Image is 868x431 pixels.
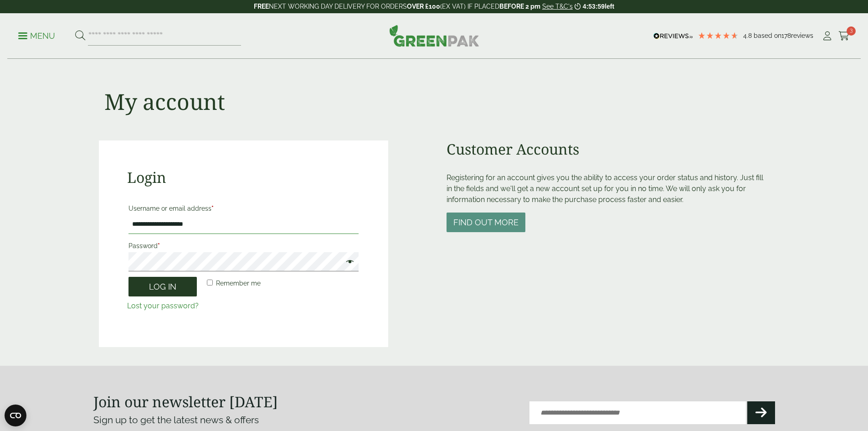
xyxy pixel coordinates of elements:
[18,31,55,40] a: Menu
[847,26,856,36] span: 3
[389,25,479,47] img: GreenPak Supplies
[838,29,850,43] a: 3
[754,32,781,39] span: Based on
[18,31,55,42] p: Menu
[127,301,199,310] a: Lost your password?
[583,3,605,10] span: 4:53:59
[499,3,540,10] strong: BEFORE 2 pm
[93,413,400,427] p: Sign up to get the latest news & offers
[127,169,360,186] h2: Login
[93,392,278,411] strong: Join our newsletter [DATE]
[653,33,693,39] img: REVIEWS.io
[822,31,833,41] i: My Account
[128,277,197,296] button: Log in
[447,172,770,205] p: Registering for an account gives you the ability to access your order status and history. Just fi...
[698,31,739,40] div: 4.78 Stars
[838,31,850,41] i: Cart
[207,280,213,286] input: Remember me
[128,202,359,215] label: Username or email address
[447,140,770,158] h2: Customer Accounts
[743,32,754,39] span: 4.8
[407,3,440,10] strong: OVER £100
[104,88,225,115] h1: My account
[447,213,525,232] button: Find out more
[791,32,813,39] span: reviews
[5,405,26,426] button: Open CMP widget
[447,218,525,227] a: Find out more
[128,239,359,252] label: Password
[781,32,791,39] span: 178
[216,280,261,287] span: Remember me
[605,3,614,10] span: left
[542,3,573,10] a: See T&C's
[254,3,269,10] strong: FREE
